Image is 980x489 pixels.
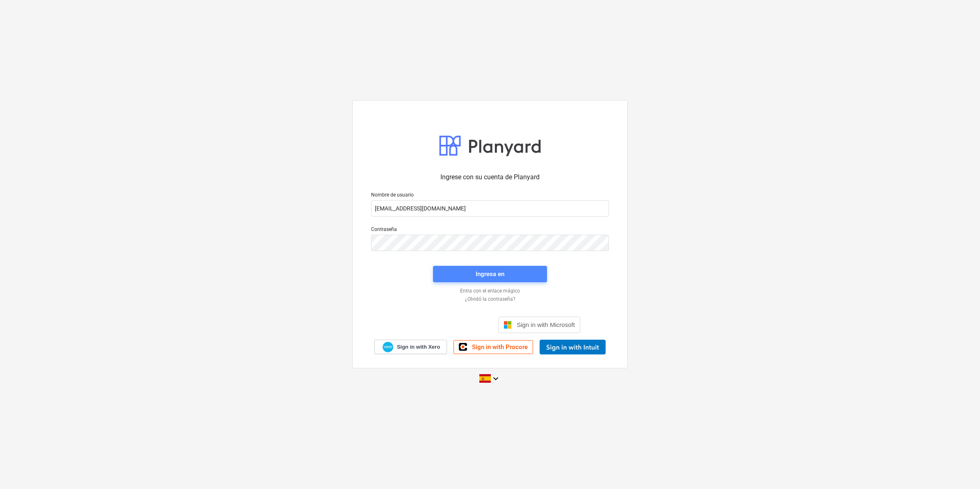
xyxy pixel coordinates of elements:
[472,343,528,351] span: Sign in with Procore
[371,172,609,182] p: Ingrese con su cuenta de Planyard
[371,192,609,200] p: Nombre de usuario
[939,450,980,489] div: Widget de chat
[367,288,613,295] a: Entra con el enlace mágico
[939,450,980,489] iframe: Chat Widget
[397,343,440,351] span: Sign in with Xero
[476,269,504,279] div: Ingresa en
[504,321,512,329] img: Microsoft logo
[433,266,547,282] button: Ingresa en
[371,226,609,235] p: Contraseña
[396,316,496,334] iframe: Botón Iniciar sesión con Google
[367,296,613,303] a: ¿Olvidó la contraseña?
[454,340,533,354] a: Sign in with Procore
[371,200,609,217] input: Nombre de usuario
[374,340,447,354] a: Sign in with Xero
[517,321,575,328] span: Sign in with Microsoft
[383,342,393,353] img: Xero logo
[491,374,501,384] i: keyboard_arrow_down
